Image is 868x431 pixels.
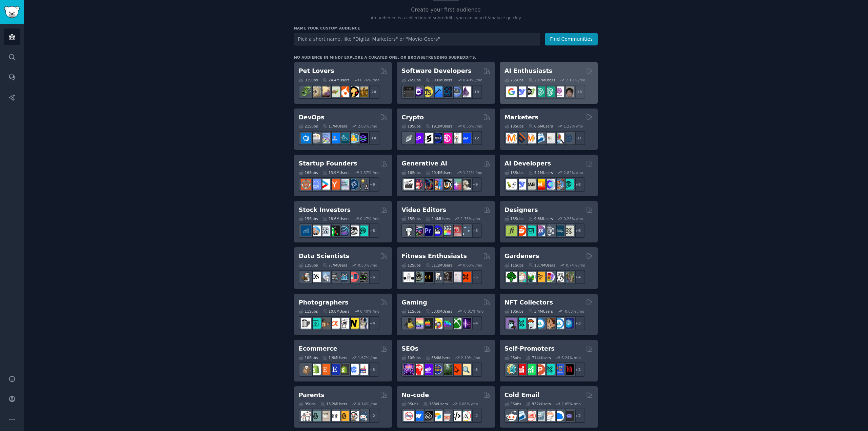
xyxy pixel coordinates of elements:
[322,263,347,268] div: 7.7M Users
[571,363,585,377] div: + 2
[299,216,318,221] div: 15 Sub s
[468,363,482,377] div: + 3
[422,226,433,236] img: premiere
[463,78,482,82] div: 0.40 % /mo
[401,67,471,75] h2: Software Developers
[535,364,545,375] img: ProductHunters
[506,179,517,190] img: LangChain
[401,345,418,353] h2: SEOs
[460,179,471,190] img: DreamBooth
[339,179,349,190] img: indiehackers
[535,133,545,143] img: Emailmarketing
[329,364,340,375] img: EtsySellers
[426,263,452,268] div: 31.1M Users
[403,318,414,329] img: linux_gaming
[358,226,368,236] img: technicalanalysis
[339,364,349,375] img: reviewmyshopify
[358,364,368,375] img: ecommerce_growth
[432,318,442,329] img: GamerPals
[426,55,475,59] a: trending subreddits
[322,355,347,360] div: 1.9M Users
[422,318,433,329] img: macgaming
[468,409,482,423] div: + 2
[322,216,349,221] div: 28.6M Users
[413,272,423,282] img: GymMotivation
[554,364,564,375] img: betatests
[554,133,564,143] img: MarketingResearch
[554,411,564,421] img: B2BSaaS
[571,223,585,238] div: + 6
[299,345,337,353] h2: Ecommerce
[401,216,420,221] div: 15 Sub s
[413,86,423,97] img: csharp
[358,318,368,329] img: WeddingPhotography
[432,86,442,97] img: iOSProgramming
[571,409,585,423] div: + 2
[528,78,555,82] div: 20.7M Users
[432,272,442,282] img: weightroom
[441,364,452,375] img: Local_SEO
[423,401,448,406] div: 168k Users
[563,318,574,329] img: DigitalItems
[563,272,574,282] img: GardenersWorld
[441,411,452,421] img: nocodelowcode
[525,272,536,282] img: SavageGarden
[451,272,461,282] img: physicaltherapy
[339,318,349,329] img: canon
[401,298,427,307] h2: Gaming
[403,86,414,97] img: software
[299,159,357,168] h2: Startup Founders
[505,159,551,168] h2: AI Developers
[320,86,330,97] img: leopardgeckos
[401,206,446,214] h2: Video Editors
[528,216,553,221] div: 9.8M Users
[460,318,471,329] img: TwitchStreaming
[401,309,420,314] div: 11 Sub s
[571,131,585,145] div: + 11
[299,252,349,260] h2: Data Scientists
[516,133,526,143] img: bigseo
[401,78,420,82] div: 26 Sub s
[422,272,433,282] img: workout
[348,86,359,97] img: PetAdvice
[365,177,379,192] div: + 9
[554,272,564,282] img: UrbanGardening
[299,298,349,307] h2: Photographers
[535,226,545,236] img: UXDesign
[299,401,316,406] div: 9 Sub s
[422,133,433,143] img: ethstaker
[426,78,452,82] div: 30.0M Users
[299,67,334,75] h2: Pet Lovers
[566,78,585,82] div: 2.19 % /mo
[459,401,478,406] div: 6.08 % /mo
[358,355,377,360] div: 1.67 % /mo
[360,78,379,82] div: 0.76 % /mo
[358,179,368,190] img: growmybusiness
[360,216,379,221] div: 0.47 % /mo
[525,364,536,375] img: selfpromotion
[310,411,321,421] img: SingleParents
[554,179,564,190] img: llmops
[505,401,521,406] div: 9 Sub s
[358,411,368,421] img: Parents
[299,206,351,214] h2: Stock Investors
[365,223,379,238] div: + 8
[320,272,330,282] img: statistics
[301,272,311,282] img: MachineLearning
[516,179,526,190] img: DeepSeek
[348,364,359,375] img: ecommercemarketing
[535,179,545,190] img: MistralAI
[506,411,517,421] img: sales
[432,179,442,190] img: sdforall
[299,391,324,399] h2: Parents
[468,270,482,284] div: + 5
[525,318,536,329] img: NFTmarket
[320,226,330,236] img: Forex
[329,411,340,421] img: toddlers
[413,226,423,236] img: editors
[432,364,442,375] img: SEO_cases
[441,272,452,282] img: fitness30plus
[348,272,359,282] img: datasets
[413,411,423,421] img: webflow
[564,309,584,314] div: -0.03 % /mo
